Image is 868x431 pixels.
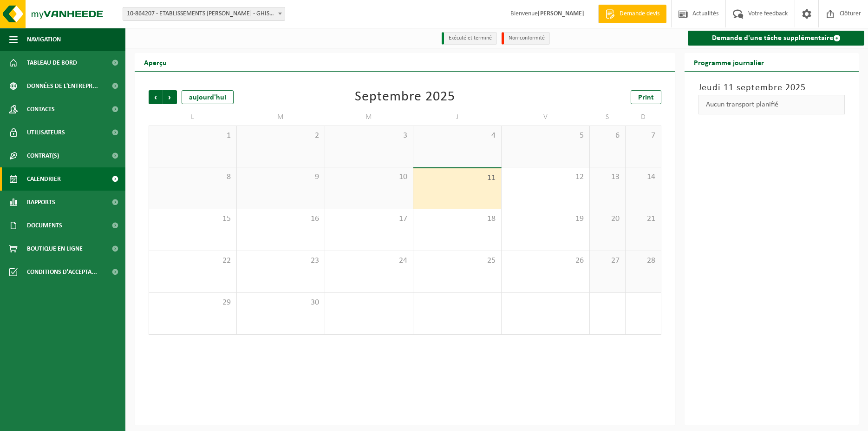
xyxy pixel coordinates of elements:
span: 18 [418,214,496,224]
span: 27 [594,256,620,266]
span: Navigation [27,28,61,51]
span: 6 [594,131,620,141]
h2: Programme journalier [685,53,773,71]
div: aujourd'hui [182,90,234,104]
td: M [237,109,325,126]
span: Contrat(s) [27,144,59,167]
span: Précédent [149,90,163,104]
iframe: chat widget [5,411,155,431]
span: 12 [506,172,585,182]
span: Contacts [27,98,55,121]
span: 23 [241,256,320,266]
span: 26 [506,256,585,266]
a: Print [631,90,661,104]
span: 9 [241,172,320,182]
span: Utilisateurs [27,121,65,144]
span: Tableau de bord [27,51,77,74]
h3: Jeudi 11 septembre 2025 [698,81,845,95]
span: Conditions d'accepta... [27,260,97,284]
span: 1 [154,131,232,141]
span: 19 [506,214,585,224]
td: D [626,109,661,126]
span: Documents [27,214,62,237]
strong: [PERSON_NAME] [538,10,584,17]
h2: Aperçu [135,53,176,71]
span: 22 [154,256,232,266]
span: 4 [418,131,496,141]
a: Demande devis [598,5,666,23]
span: Données de l'entrepr... [27,74,98,98]
span: Suivant [163,90,177,104]
span: Boutique en ligne [27,237,83,260]
span: Demande devis [617,9,662,19]
span: 10 [330,172,408,182]
td: V [502,109,590,126]
span: 15 [154,214,232,224]
span: 17 [330,214,408,224]
span: 24 [330,256,408,266]
div: Aucun transport planifié [698,95,845,114]
span: 16 [241,214,320,224]
span: 14 [630,172,656,182]
span: Calendrier [27,167,61,191]
span: 2 [241,131,320,141]
span: Rapports [27,191,55,214]
span: 8 [154,172,232,182]
span: 28 [630,256,656,266]
span: Print [638,94,654,101]
span: 25 [418,256,496,266]
span: 20 [594,214,620,224]
span: 5 [506,131,585,141]
td: S [590,109,626,126]
a: Demande d'une tâche supplémentaire [688,31,864,46]
span: 11 [418,173,496,183]
span: 29 [154,298,232,308]
span: 7 [630,131,656,141]
td: L [149,109,237,126]
li: Exécuté et terminé [442,32,497,45]
li: Non-conformité [502,32,550,45]
td: M [325,109,413,126]
span: 10-864207 - ETABLISSEMENTS ROBERT STIERNON - GHISLENGHIEN [123,7,285,21]
span: 10-864207 - ETABLISSEMENTS ROBERT STIERNON - GHISLENGHIEN [123,7,285,20]
span: 3 [330,131,408,141]
div: Septembre 2025 [355,90,455,104]
span: 21 [630,214,656,224]
span: 13 [594,172,620,182]
td: J [413,109,502,126]
span: 30 [241,298,320,308]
